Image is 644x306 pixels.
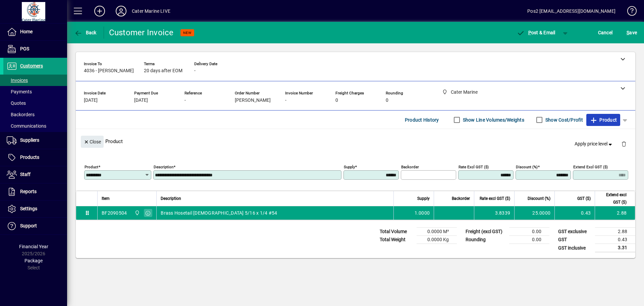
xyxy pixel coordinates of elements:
span: Backorders [7,112,35,117]
span: Home [20,29,33,34]
span: Products [20,155,39,160]
td: 0.43 [554,206,595,220]
span: Suppliers [20,137,39,143]
span: Description [161,195,181,202]
span: 0 [335,98,338,103]
a: Support [3,218,67,234]
td: 0.00 [509,228,549,236]
button: Product History [402,114,442,126]
td: GST [555,236,595,244]
span: Package [24,258,43,263]
span: ave [627,27,637,38]
span: NEW [183,31,192,35]
button: Post & Email [513,27,559,39]
span: P [528,30,531,35]
span: Financial Year [19,244,48,249]
label: Show Cost/Profit [544,117,583,123]
span: [DATE] [84,98,98,103]
mat-label: Description [154,165,173,169]
td: Freight (excl GST) [462,228,509,236]
span: Cancel [598,27,613,38]
span: Staff [20,172,31,177]
a: Settings [3,201,67,217]
div: Cater Marine LIVE [132,6,170,16]
span: Communications [7,123,46,129]
span: 1.0000 [415,210,430,216]
button: Delete [616,136,632,152]
td: 25.0000 [514,206,554,220]
button: Apply price level [572,138,616,150]
span: [PERSON_NAME] [235,98,271,103]
a: Payments [3,86,67,97]
mat-label: Rate excl GST ($) [459,165,489,169]
mat-label: Supply [344,165,355,169]
span: - [285,98,286,103]
span: GST ($) [577,195,591,202]
td: GST exclusive [555,228,595,236]
app-page-header-button: Close [79,138,105,144]
mat-label: Extend excl GST ($) [573,165,608,169]
mat-label: Product [85,165,98,169]
span: - [194,68,196,74]
span: Customers [20,63,43,69]
button: Close [81,136,104,148]
span: Reports [20,189,37,194]
a: Quotes [3,97,67,109]
td: 0.0000 Kg [417,236,457,244]
span: 4036 - [PERSON_NAME] [84,68,134,74]
a: Invoices [3,75,67,86]
label: Show Line Volumes/Weights [462,117,524,123]
mat-label: Backorder [401,165,419,169]
span: Product History [405,115,439,125]
a: Staff [3,166,67,183]
div: Product [76,129,635,154]
td: 0.00 [509,236,549,244]
span: Backorder [452,195,470,202]
app-page-header-button: Back [67,27,104,39]
a: Knowledge Base [622,1,636,23]
span: Discount (%) [528,195,550,202]
span: Cater Marine [133,209,141,217]
span: Quotes [7,100,26,106]
div: BF2090504 [102,210,127,216]
a: Communications [3,120,67,132]
button: Product [586,114,620,126]
td: 2.88 [595,206,635,220]
span: Supply [417,195,430,202]
span: Close [84,136,101,147]
a: POS [3,41,67,57]
div: Customer Invoice [109,27,174,38]
app-page-header-button: Delete [616,141,632,147]
button: Profile [110,5,132,17]
span: Payments [7,89,32,94]
span: - [184,98,186,103]
span: Apply price level [575,140,613,147]
td: GST inclusive [555,244,595,252]
button: Save [625,27,639,39]
td: Total Weight [376,236,417,244]
span: Support [20,223,37,228]
button: Back [72,27,98,39]
span: ost & Email [517,30,555,35]
span: Rate excl GST ($) [480,195,510,202]
span: S [627,30,629,35]
button: Cancel [596,27,614,39]
a: Products [3,149,67,166]
span: Settings [20,206,37,211]
span: 0 [386,98,388,103]
a: Reports [3,183,67,200]
div: 3.8339 [478,210,510,216]
span: Brass Hosetail [DEMOGRAPHIC_DATA] 5/16 x 1/4 #54 [161,210,277,216]
td: 3.31 [595,244,635,252]
span: Back [74,30,97,35]
td: Rounding [462,236,509,244]
span: Product [590,115,617,125]
mat-label: Discount (%) [516,165,538,169]
span: POS [20,46,29,51]
span: Item [102,195,110,202]
td: 0.0000 M³ [417,228,457,236]
span: [DATE] [134,98,148,103]
span: Extend excl GST ($) [599,191,627,206]
a: Home [3,24,67,40]
span: Invoices [7,78,28,83]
